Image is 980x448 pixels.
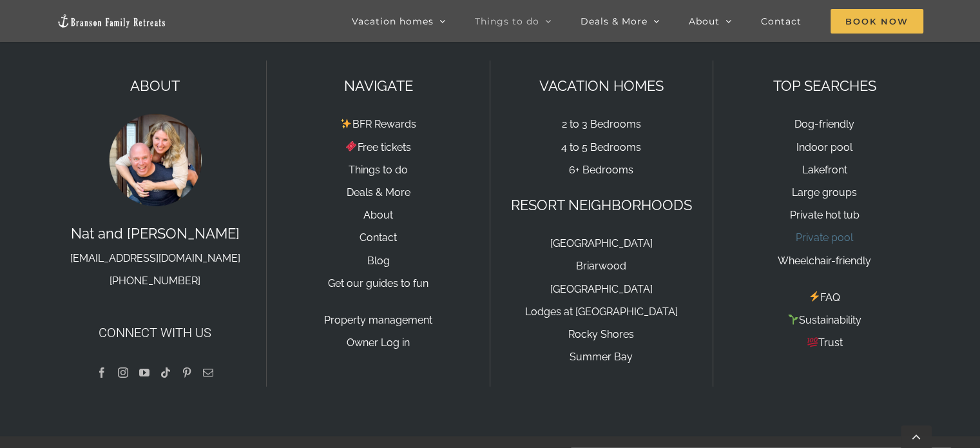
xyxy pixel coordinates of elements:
[363,209,393,221] a: About
[802,164,847,176] a: Lakefront
[475,17,539,26] span: Things to do
[562,118,641,130] a: 2 to 3 Bedrooms
[581,17,648,26] span: Deals & More
[352,17,434,26] span: Vacation homes
[347,336,410,349] a: Owner Log in
[503,194,700,217] p: RESORT NEIGHBORHOODS
[57,75,253,97] p: ABOUT
[118,367,128,378] a: Instagram
[160,367,171,378] a: Tiktok
[346,141,356,151] img: 🎟️
[807,337,818,347] img: 💯
[792,186,857,199] a: Large groups
[360,231,397,244] a: Contact
[328,277,428,289] a: Get our guides to fun
[345,141,410,153] a: Free tickets
[57,14,166,28] img: Branson Family Retreats Logo
[809,291,820,302] img: ⚡️
[57,323,253,342] h4: Connect with us
[139,367,149,378] a: YouTube
[107,112,204,208] img: Nat and Tyann
[796,231,853,244] a: Private pool
[689,17,720,26] span: About
[794,118,854,130] a: Dog-friendly
[550,237,653,249] a: [GEOGRAPHIC_DATA]
[570,351,633,363] a: Summer Bay
[761,17,802,26] span: Contact
[576,260,626,272] a: Briarwood
[806,336,842,349] a: Trust
[341,119,351,129] img: ✨
[97,367,107,378] a: Facebook
[568,328,634,340] a: Rocky Shores
[182,367,192,378] a: Pinterest
[203,367,213,378] a: Mail
[349,164,408,176] a: Things to do
[831,9,923,34] span: Book Now
[525,306,678,318] a: Lodges at [GEOGRAPHIC_DATA]
[280,75,476,97] p: NAVIGATE
[340,118,416,130] a: BFR Rewards
[569,164,633,176] a: 6+ Bedrooms
[561,141,641,153] a: 4 to 5 Bedrooms
[796,141,852,153] a: Indoor pool
[550,283,653,295] a: [GEOGRAPHIC_DATA]
[809,291,840,304] a: FAQ
[503,75,700,97] p: VACATION HOMES
[324,314,432,326] a: Property management
[70,252,240,264] a: [EMAIL_ADDRESS][DOMAIN_NAME]
[788,315,798,325] img: 🌱
[110,275,200,287] a: [PHONE_NUMBER]
[787,314,861,326] a: Sustainability
[346,186,410,199] a: Deals & More
[367,255,389,267] a: Blog
[726,75,923,97] p: TOP SEARCHES
[778,255,871,267] a: Wheelchair-friendly
[57,222,253,291] p: Nat and [PERSON_NAME]
[790,209,860,221] a: Private hot tub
